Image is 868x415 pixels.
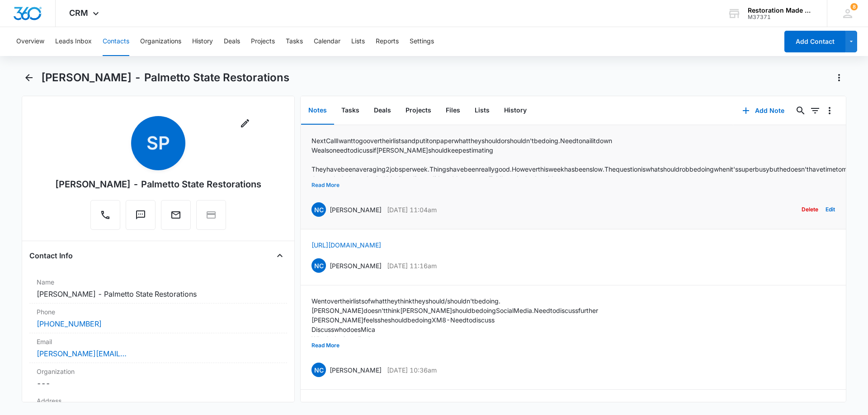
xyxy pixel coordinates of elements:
button: Tasks [334,97,367,125]
button: History [192,27,213,56]
h1: [PERSON_NAME] - Palmetto State Restorations [41,71,289,84]
p: Currently she has only tried 33 mile radius and it hasn't been great. Told her to look at Inquirly. [311,174,866,183]
div: account name [748,7,814,14]
button: Tasks [286,27,303,56]
div: Organization--- [29,363,287,392]
div: account id [748,14,814,20]
a: Text [126,214,156,222]
p: [DATE] 11:16am [387,261,437,270]
button: Files [439,97,467,125]
p: [PERSON_NAME] [330,261,382,270]
button: Add Note [733,100,793,121]
div: notifications count [850,3,858,10]
button: History [497,97,534,125]
button: Delete [802,201,818,218]
a: Call [90,214,120,222]
div: [PERSON_NAME] - Palmetto State Restorations [55,177,261,191]
dd: --- [37,378,280,389]
a: [URL][DOMAIN_NAME] [311,241,381,249]
label: Phone [37,307,280,317]
button: Add Contact [784,31,845,52]
button: Overflow Menu [822,103,837,118]
button: Notes [301,97,334,125]
p: Discuss who does Mica [311,325,623,334]
button: Deals [224,27,240,56]
button: Email [161,200,191,230]
span: CRM [69,8,88,18]
p: [PERSON_NAME] [330,205,382,214]
button: Projects [398,97,439,125]
button: Actions [832,70,846,85]
p: Who Order Supplies? [311,334,623,344]
p: [DATE] 11:04am [387,205,437,214]
div: Name[PERSON_NAME] - Palmetto State Restorations [29,274,287,303]
span: SP [131,116,185,170]
button: Edit [826,201,835,218]
button: Search... [793,103,808,118]
a: [PERSON_NAME][EMAIL_ADDRESS][DOMAIN_NAME] [37,348,127,359]
button: Close [273,248,287,263]
span: 8 [850,3,858,10]
p: [PERSON_NAME] feels she should be doing XM8- Need to discuss [311,315,623,325]
dd: [PERSON_NAME] - Palmetto State Restorations [37,289,280,299]
p: Next Call I want to go over their lists and put it on paper what they should or shouldn't be doin... [311,136,866,145]
p: [PERSON_NAME] [330,365,382,375]
button: Back [22,70,36,85]
span: NC [311,202,326,217]
button: Calendar [314,27,340,56]
button: Deals [367,97,398,125]
button: Overview [16,27,44,56]
h4: Contact Info [29,250,73,261]
button: Projects [251,27,275,56]
button: Leads Inbox [55,27,92,56]
button: Text [126,200,156,230]
button: Lists [351,27,365,56]
div: Email[PERSON_NAME][EMAIL_ADDRESS][DOMAIN_NAME] [29,333,287,363]
button: Settings [410,27,434,56]
button: Read More [311,177,340,194]
a: [PHONE_NUMBER] [37,318,102,329]
button: Read More [311,337,340,354]
label: Name [37,277,280,287]
button: Call [90,200,120,230]
label: Email [37,337,280,346]
label: Address [37,396,280,406]
a: Email [161,214,191,222]
span: NC [311,363,326,377]
button: Lists [467,97,497,125]
p: [PERSON_NAME] doesn't think [PERSON_NAME] should be doing Social Media. Need to discuss further [311,306,623,315]
label: Organization [37,367,280,376]
button: Organizations [140,27,181,56]
button: Filters [808,103,822,118]
p: They have been averaging 2 jobs per week. Things have been really good. However this week has bee... [311,164,866,174]
p: [DATE] 10:36am [387,365,437,375]
div: Phone[PHONE_NUMBER] [29,303,287,333]
button: Contacts [103,27,129,56]
button: Reports [376,27,399,56]
p: We also need to dicuss if [PERSON_NAME] should keep estimating [311,145,866,155]
span: NC [311,258,326,273]
p: Went over their lists of what they think they should/shouldn't be doing. [311,296,623,306]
